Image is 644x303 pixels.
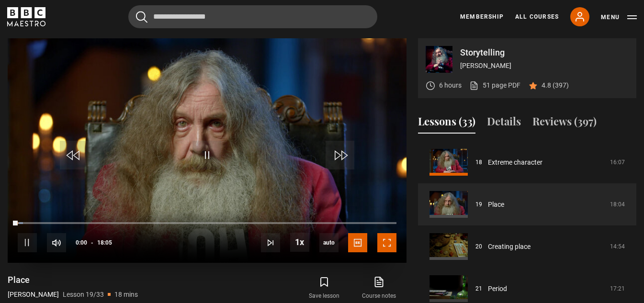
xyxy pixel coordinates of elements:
h1: Place [8,274,138,286]
p: 4.8 (397) [542,80,569,90]
span: 18:05 [97,234,112,251]
a: All Courses [515,12,559,21]
a: Creating place [488,242,531,252]
button: Mute [47,233,66,252]
button: Next Lesson [261,233,280,252]
p: Storytelling [460,48,629,57]
video-js: Video Player [8,38,407,263]
div: Progress Bar [18,222,396,224]
a: Place [488,200,504,210]
button: Submit the search query [136,11,147,23]
p: 18 mins [114,290,138,300]
button: Playback Rate [290,233,309,252]
button: Save lesson [297,274,351,302]
a: Course notes [352,274,407,302]
svg: BBC Maestro [7,7,45,26]
span: 0:00 [76,234,87,251]
p: [PERSON_NAME] [460,61,629,71]
input: Search [128,5,377,28]
button: Details [487,113,521,134]
button: Lessons (33) [418,113,475,134]
a: Extreme character [488,157,542,168]
p: 6 hours [439,80,462,90]
button: Captions [348,233,367,252]
button: Pause [18,233,37,252]
button: Reviews (397) [532,113,597,134]
p: [PERSON_NAME] [8,290,59,300]
a: Period [488,284,507,294]
p: Lesson 19/33 [63,290,104,300]
button: Toggle navigation [601,12,637,22]
a: 51 page PDF [469,80,520,90]
div: Current quality: 720p [319,233,339,252]
button: Fullscreen [377,233,396,252]
span: - [91,239,93,246]
a: Membership [460,12,504,21]
span: auto [319,233,339,252]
